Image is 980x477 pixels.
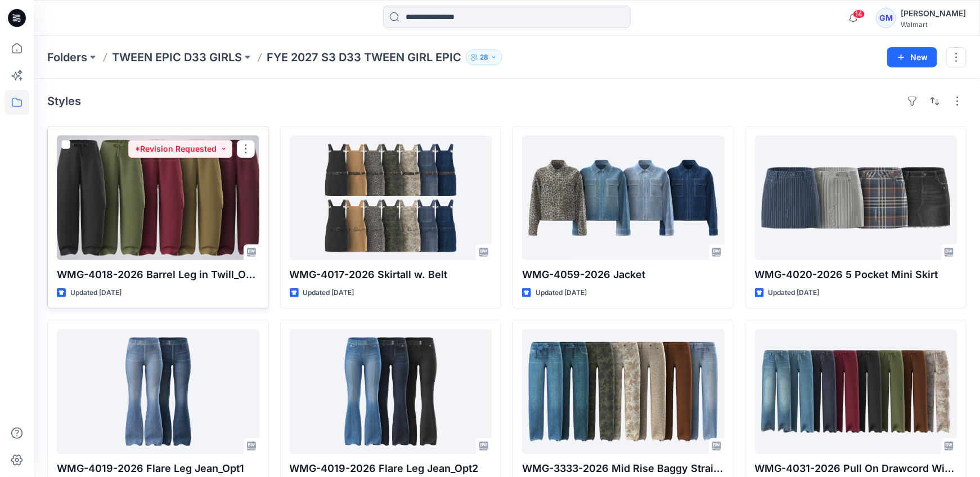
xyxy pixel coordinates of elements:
[755,267,957,283] p: WMG-4020-2026 5 Pocket Mini Skirt
[70,287,122,299] p: Updated [DATE]
[901,7,966,20] div: [PERSON_NAME]
[853,10,865,19] span: 14
[755,329,957,454] a: WMG-4031-2026 Pull On Drawcord Wide Leg_Opt3
[755,461,957,476] p: WMG-4031-2026 Pull On Drawcord Wide Leg_Opt3
[522,267,725,283] p: WMG-4059-2026 Jacket
[522,461,725,476] p: WMG-3333-2026 Mid Rise Baggy Straight Pant
[57,135,259,260] a: WMG-4018-2026 Barrel Leg in Twill_Opt 2
[522,135,725,260] a: WMG-4059-2026 Jacket
[303,287,354,299] p: Updated [DATE]
[290,461,492,476] p: WMG-4019-2026 Flare Leg Jean_Opt2
[57,267,259,283] p: WMG-4018-2026 Barrel Leg in Twill_Opt 2
[466,49,502,65] button: 28
[267,49,461,65] p: FYE 2027 S3 D33 TWEEN GIRL EPIC
[480,51,488,63] p: 28
[112,49,242,65] a: TWEEN EPIC D33 GIRLS
[290,267,492,283] p: WMG-4017-2026 Skirtall w. Belt
[768,287,820,299] p: Updated [DATE]
[876,8,896,28] div: GM
[536,287,587,299] p: Updated [DATE]
[887,47,937,67] button: New
[47,49,87,65] a: Folders
[57,329,259,454] a: WMG-4019-2026 Flare Leg Jean_Opt1
[47,94,81,108] h4: Styles
[290,135,492,260] a: WMG-4017-2026 Skirtall w. Belt
[755,135,957,260] a: WMG-4020-2026 5 Pocket Mini Skirt
[290,329,492,454] a: WMG-4019-2026 Flare Leg Jean_Opt2
[57,461,259,476] p: WMG-4019-2026 Flare Leg Jean_Opt1
[901,20,966,29] div: Walmart
[522,329,725,454] a: WMG-3333-2026 Mid Rise Baggy Straight Pant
